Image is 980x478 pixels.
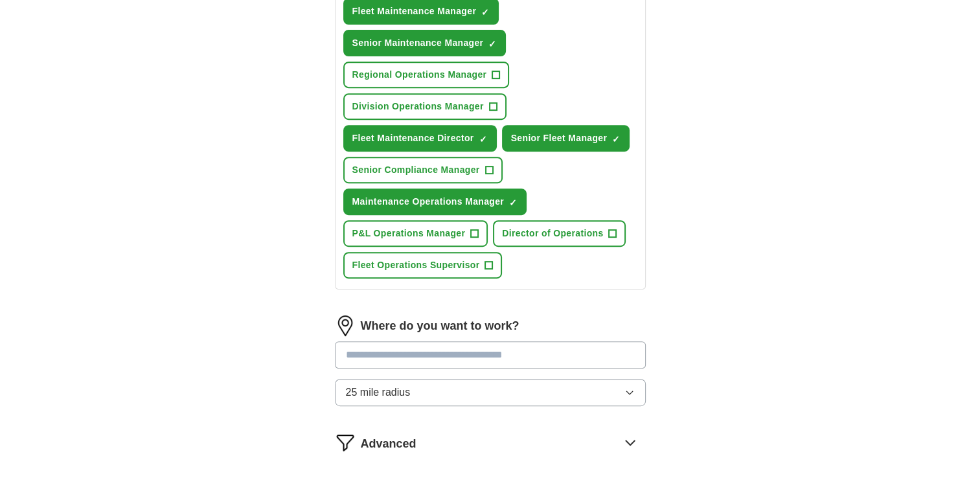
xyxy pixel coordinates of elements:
span: 25 mile radius [346,385,411,400]
span: Senior Compliance Manager [352,163,480,177]
button: Senior Compliance Manager [343,157,503,183]
button: Regional Operations Manager [343,62,510,88]
span: Fleet Maintenance Manager [352,5,477,18]
button: 25 mile radius [335,379,646,406]
button: Senior Fleet Manager✓ [502,125,630,152]
button: Fleet Maintenance Director✓ [343,125,497,152]
button: Director of Operations [493,220,626,247]
button: Division Operations Manager [343,93,507,120]
span: Advanced [361,435,416,453]
span: Senior Maintenance Manager [352,36,484,50]
span: ✓ [612,134,620,144]
img: location.png [335,315,356,336]
span: Division Operations Manager [352,100,484,113]
button: P&L Operations Manager [343,220,488,247]
span: Regional Operations Manager [352,68,487,82]
button: Fleet Operations Supervisor [343,252,503,279]
span: Director of Operations [502,227,603,240]
button: Maintenance Operations Manager✓ [343,188,527,215]
button: Senior Maintenance Manager✓ [343,30,507,56]
img: filter [335,432,356,453]
span: Maintenance Operations Manager [352,195,505,209]
span: Fleet Operations Supervisor [352,258,480,272]
label: Where do you want to work? [361,317,519,335]
span: ✓ [479,134,487,144]
span: Senior Fleet Manager [511,131,608,145]
span: Fleet Maintenance Director [352,131,474,145]
span: ✓ [481,7,489,17]
span: P&L Operations Manager [352,227,466,240]
span: ✓ [488,39,496,49]
span: ✓ [509,198,517,208]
